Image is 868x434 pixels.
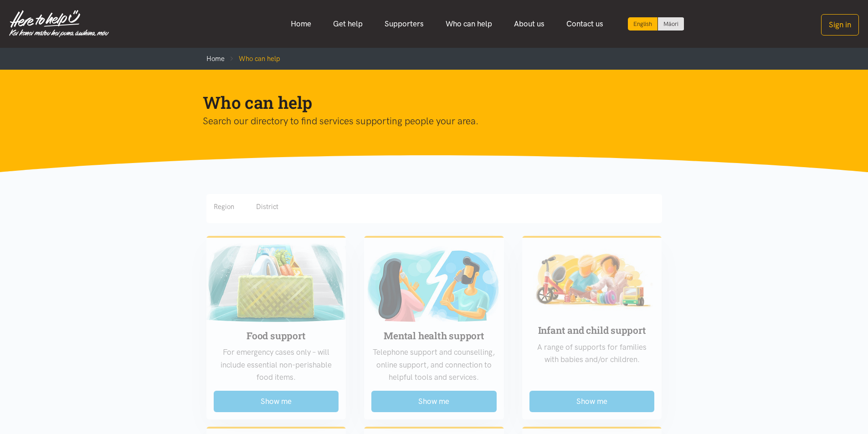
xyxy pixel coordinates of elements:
a: Home [206,55,225,63]
div: Region [214,201,234,212]
button: Sign in [821,14,859,36]
div: District [256,201,278,212]
h1: Who can help [203,92,651,113]
div: Current language [628,17,658,31]
p: Search our directory to find services supporting people your area. [203,113,651,129]
a: Home [280,14,322,34]
li: Who can help [225,53,280,64]
a: Contact us [555,14,614,34]
a: Switch to Te Reo Māori [658,17,684,31]
img: Home [9,10,109,37]
a: Who can help [435,14,503,34]
a: About us [503,14,555,34]
a: Supporters [374,14,435,34]
a: Get help [322,14,374,34]
div: Language toggle [628,17,684,31]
